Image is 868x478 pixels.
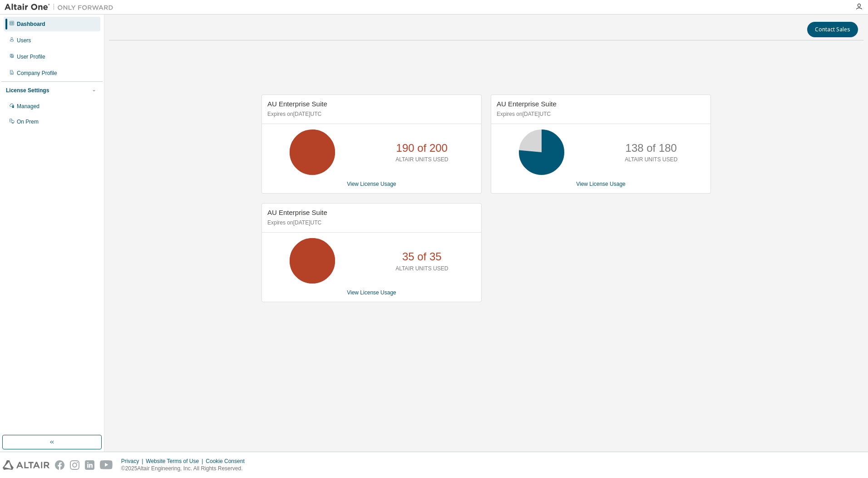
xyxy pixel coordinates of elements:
img: youtube.svg [100,460,113,470]
img: linkedin.svg [85,460,94,470]
p: 138 of 180 [626,140,677,156]
p: ALTAIR UNITS USED [395,156,448,164]
span: AU Enterprise Suite [267,209,327,216]
p: © 2025 Altair Engineering, Inc. All Rights Reserved. [121,465,250,473]
div: On Prem [17,118,39,125]
span: AU Enterprise Suite [497,100,557,108]
div: Users [17,37,31,44]
p: ALTAIR UNITS USED [395,265,448,273]
a: View License Usage [347,181,396,187]
div: Cookie Consent [206,458,250,465]
a: View License Usage [576,181,626,187]
img: instagram.svg [70,460,79,470]
a: View License Usage [347,289,396,296]
img: facebook.svg [55,460,64,470]
p: 190 of 200 [396,140,448,156]
div: Company Profile [17,70,57,77]
div: Dashboard [17,20,45,28]
div: License Settings [6,87,49,94]
div: Privacy [121,458,146,465]
div: Website Terms of Use [146,458,206,465]
img: altair_logo.svg [3,460,49,470]
p: Expires on [DATE] UTC [267,110,473,118]
p: Expires on [DATE] UTC [267,219,473,227]
button: Contact Sales [807,22,858,37]
p: 35 of 35 [402,249,442,264]
img: Altair One [5,3,118,12]
div: User Profile [17,53,45,60]
div: Managed [17,103,39,110]
p: ALTAIR UNITS USED [625,156,677,164]
span: AU Enterprise Suite [267,100,327,108]
p: Expires on [DATE] UTC [497,110,703,118]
